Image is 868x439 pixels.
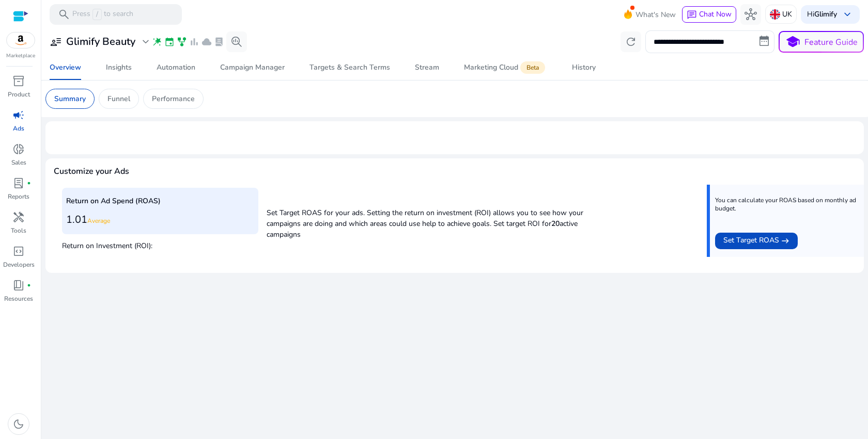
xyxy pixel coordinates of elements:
p: Set Target ROAS for your ads. Setting the return on investment (ROI) allows you to see how your c... [267,202,612,240]
span: fiber_manual_record [27,181,31,185]
p: Summary [54,93,86,104]
p: Tools [11,226,26,235]
div: Marketing Cloud [464,63,547,72]
p: Hi [807,11,837,18]
h4: Customize your Ads [54,167,129,176]
span: fiber_manual_record [27,283,31,287]
div: History [572,64,596,71]
button: schoolFeature Guide [779,31,864,53]
span: dark_mode [12,418,25,430]
p: Reports [8,192,29,201]
p: You can calculate your ROAS based on monthly ad budget. [715,196,856,213]
span: expand_more [139,36,152,48]
div: Targets & Search Terms [309,64,390,71]
span: book_4 [12,279,25,291]
p: Ads [13,124,24,133]
mat-icon: east [781,235,789,247]
button: refresh [621,31,641,52]
p: Marketplace [6,52,35,60]
span: school [785,35,800,50]
p: Sales [11,158,26,167]
span: What's New [636,6,676,24]
div: Campaign Manager [220,64,285,71]
span: handyman [12,211,25,223]
img: amazon.svg [7,32,35,48]
span: bar_chart [189,37,199,47]
span: chat [687,10,697,20]
span: / [92,9,102,20]
span: Average [87,217,110,225]
p: Performance [152,93,195,104]
p: Feature Guide [804,36,858,48]
span: lab_profile [214,37,224,47]
span: Chat Now [699,9,732,19]
div: Insights [106,64,132,71]
div: Overview [50,64,81,71]
span: inventory_2 [12,75,25,87]
p: Funnel [107,93,130,104]
span: search [58,8,70,21]
span: Set Target ROAS [723,235,779,247]
p: Return on Ad Spend (ROAS) [66,196,254,206]
p: Developers [3,260,35,269]
span: event [164,37,175,47]
span: Beta [520,61,545,74]
b: 20 [551,219,560,229]
span: user_attributes [50,36,62,48]
span: cloud [202,37,212,47]
span: refresh [625,36,637,48]
span: wand_stars [152,37,162,47]
button: hub [740,4,761,25]
div: Stream [415,64,439,71]
span: campaign [12,109,25,121]
h3: 1.01 [66,214,254,226]
div: Automation [157,64,195,71]
p: Return on Investment (ROI): [62,238,258,251]
button: search_insights [226,31,247,52]
span: family_history [177,37,187,47]
span: code_blocks [12,245,25,257]
img: uk.svg [770,9,780,20]
span: search_insights [230,36,243,48]
p: Product [8,90,30,99]
b: Glimify [814,9,837,19]
button: Set Target ROAS [715,233,798,249]
span: lab_profile [12,177,25,189]
span: donut_small [12,143,25,155]
p: UK [782,5,792,23]
h3: Glimify Beauty [66,36,135,48]
p: Press to search [72,9,133,20]
p: Resources [4,294,33,303]
span: hub [745,8,757,21]
span: keyboard_arrow_down [841,8,854,21]
button: chatChat Now [682,6,736,23]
